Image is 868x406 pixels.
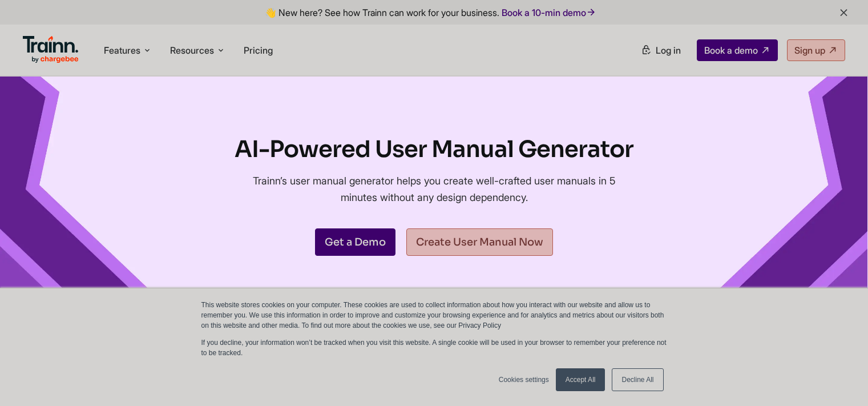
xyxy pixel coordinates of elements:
span: Resources [170,44,214,57]
a: Pricing [244,45,273,56]
span: Book a demo [704,45,758,56]
a: Accept All [556,368,605,391]
a: Sign up [787,39,845,61]
a: Book a demo [697,39,778,61]
span: Log in [656,45,681,56]
a: Get a Demo [315,228,395,256]
a: Cookies settings [499,375,549,385]
span: Sign up [794,45,825,56]
a: Book a 10-min demo [499,5,599,21]
a: Log in [634,40,688,61]
div: 👋 New here? See how Trainn can work for your business. [7,7,861,18]
span: Features [104,44,140,57]
a: Decline All [612,368,663,391]
a: Create User Manual Now [406,228,553,256]
p: If you decline, your information won’t be tracked when you visit this website. A single cookie wi... [201,337,667,358]
h1: AI-Powered User Manual Generator [235,134,633,166]
p: This website stores cookies on your computer. These cookies are used to collect information about... [201,300,667,331]
p: Trainn’s user manual generator helps you create well-crafted user manuals in 5 minutes without an... [243,172,625,206]
img: Trainn Logo [23,36,79,63]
